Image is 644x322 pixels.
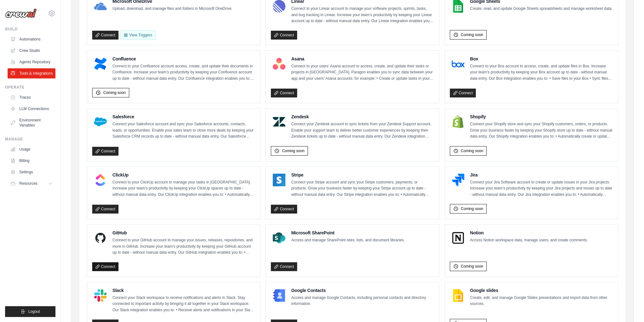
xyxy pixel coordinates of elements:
div: Operate [5,85,55,90]
img: Google Contacts Logo [273,289,285,302]
h4: Zendesk [291,114,434,120]
p: Connect your Salesforce account and sync your Salesforce accounts, contacts, leads, or opportunit... [112,121,255,140]
img: Zendesk Logo [273,115,285,128]
img: Microsoft SharePoint Logo [273,232,285,244]
img: Salesforce Logo [94,115,107,128]
a: Connect [92,205,118,214]
p: Connect your Jira Software account to create or update issues in your Jira projects. Increase you... [470,179,613,198]
img: Logo [5,9,37,18]
h4: Asana [291,56,434,62]
p: Connect your Shopify store and sync your Shopify customers, orders, or products. Grow your busine... [470,121,613,140]
span: Coming soon [461,148,483,153]
span: Coming soon [103,90,126,95]
a: Connect [271,262,297,271]
a: Agents Repository [8,57,55,67]
p: Create, edit, and manage Google Slides presentations and import data from other sources. [470,295,613,307]
img: Stripe Logo [273,174,285,186]
span: Coming soon [461,206,483,211]
p: Connect your Zendesk account to sync tickets from your Zendesk Support account. Enable your suppo... [291,121,434,140]
h4: Slack [112,287,255,294]
h4: Salesforce [112,114,255,120]
span: Resources [19,181,37,186]
p: Access and manage SharePoint sites, lists, and document libraries. [291,237,405,244]
a: LLM Connections [8,104,55,114]
a: Connect [271,205,297,214]
a: Tools & Integrations [8,68,55,78]
a: Usage [8,144,55,154]
img: ClickUp Logo [94,174,107,186]
a: Connect [92,262,118,271]
p: Connect to your ClickUp account to manage your tasks in [GEOGRAPHIC_DATA]. Increase your team’s p... [112,179,255,198]
p: Access and manage Google Contacts, including personal contacts and directory information. [291,295,434,307]
h4: Google slides [470,287,613,294]
h4: Microsoft SharePoint [291,230,405,236]
h4: Shopify [470,114,613,120]
a: Settings [8,167,55,177]
img: Notion Logo [452,232,464,244]
p: Connect your Slack workspace to receive notifications and alerts in Slack. Stay connected to impo... [112,295,255,313]
img: GitHub Logo [94,232,107,244]
p: Connect to your users’ Asana account to access, create, and update their tasks or projects in [GE... [291,63,434,82]
button: Resources [8,178,55,189]
p: Connect to your Linear account to manage your software projects, sprints, tasks, and bug tracking... [291,6,434,24]
a: Connect [450,89,476,97]
p: Access Notion workspace data, manage users, and create comments. [470,237,588,244]
span: Coming soon [461,264,483,269]
p: Upload, download, and manage files and folders in Microsoft OneDrive. [112,6,233,12]
p: Connect to your Confluence account access, create, and update their documents in Confluence. Incr... [112,63,255,82]
a: Crew Studio [8,46,55,56]
span: Coming soon [461,32,483,37]
p: Connect your Stripe account and sync your Stripe customers, payments, or products. Grow your busi... [291,179,434,198]
a: Traces [8,92,55,102]
: View Triggers [120,30,156,40]
p: Connect to your Box account to access, create, and update files in Box. Increase your team’s prod... [470,63,613,82]
h4: Stripe [291,172,434,178]
h4: Box [470,56,613,62]
a: Connect [271,89,297,97]
span: Coming soon [282,148,304,153]
a: Connect [92,31,118,40]
a: Automations [8,34,55,44]
a: Connect [92,147,118,156]
div: Build [5,27,55,32]
p: Connect to your GitHub account to manage your issues, releases, repositories, and more in GitHub.... [112,237,255,256]
img: Asana Logo [273,58,285,70]
img: Confluence Logo [94,58,107,70]
p: Create, read, and update Google Sheets spreadsheets and manage worksheet data. [470,6,613,12]
h4: ClickUp [112,172,255,178]
a: Connect [271,31,297,40]
div: Manage [5,137,55,142]
img: Google slides Logo [452,289,464,302]
img: Slack Logo [94,289,107,302]
img: Jira Logo [452,174,464,186]
h4: Jira [470,172,613,178]
h4: Notion [470,230,588,236]
span: Logout [28,309,40,314]
a: Environment Variables [8,115,55,130]
button: Logout [5,306,55,317]
h4: Google Contacts [291,287,434,294]
h4: GitHub [112,230,255,236]
a: Billing [8,156,55,166]
img: Box Logo [452,58,464,70]
img: Shopify Logo [452,115,464,128]
h4: Confluence [112,56,255,62]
